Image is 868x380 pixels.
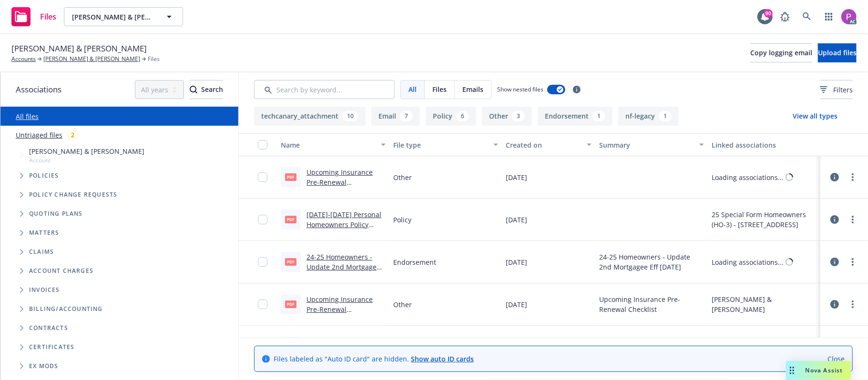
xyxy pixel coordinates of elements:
span: pdf [285,258,296,265]
div: Tree Example [0,144,238,300]
a: Switch app [819,7,838,26]
span: Upcoming Insurance Pre-Renewal Checklist [599,294,704,314]
div: 10 [342,111,358,121]
button: Endorsement [538,107,613,126]
button: Copy logging email [750,43,812,62]
button: techcanary_attachment [254,107,366,126]
span: Upload files [818,48,857,57]
div: 1 [659,111,672,121]
a: Untriaged files [16,130,62,140]
span: Policy change requests [29,192,117,198]
span: Quoting plans [29,211,83,217]
a: Upcoming Insurance Pre-Renewal Checklist.pdf [306,295,373,324]
span: Filters [833,85,853,95]
a: more [847,214,858,225]
span: Ex Mods [29,363,58,369]
span: Invoices [29,287,60,293]
button: Name [277,133,389,156]
a: Report a Bug [776,7,795,26]
a: All files [16,112,39,121]
div: 25 Special Form Homeowners (HO-3) - [STREET_ADDRESS] [712,210,817,230]
svg: Search [190,86,197,93]
span: Billing/Accounting [29,306,103,312]
a: Search [797,7,817,26]
span: Files [432,84,447,94]
span: [DATE] [506,215,527,225]
button: Summary [595,133,708,156]
span: Associations [16,83,61,96]
span: Show nested files [497,85,543,93]
input: Toggle Row Selected [258,172,267,182]
a: [DATE]-[DATE] Personal Homeowners Policy OA4787222.pdf [306,210,381,239]
input: Select all [258,140,267,150]
span: Other [393,300,412,310]
button: Upload files [818,43,857,62]
span: Copy logging email [750,48,812,57]
span: Claims [29,249,54,255]
span: Endorsement [393,257,436,267]
span: Files [40,13,56,20]
div: Drag to move [786,361,798,380]
span: 24-25 Homeowners - Update 2nd Mortgagee Eff [DATE] [599,252,704,272]
div: 6 [456,111,469,121]
span: Certificates [29,344,74,350]
span: pdf [285,300,296,308]
button: Nova Assist [786,361,851,380]
a: more [847,256,858,268]
a: Close [827,354,845,364]
button: nf-legacy [618,107,679,126]
div: Loading associations... [712,172,784,182]
span: pdf [285,216,296,223]
button: Email [371,107,420,126]
button: File type [389,133,502,156]
input: Toggle Row Selected [258,300,267,309]
a: Files [8,3,60,30]
button: SearchSearch [190,80,223,99]
span: Policy [393,215,411,225]
div: 7 [400,111,413,121]
a: Upcoming Insurance Pre-Renewal Checklist.pdf [306,168,373,197]
a: Show auto ID cards [411,354,474,363]
button: Policy [426,107,476,126]
div: Created on [506,140,582,150]
button: Filters [820,80,853,99]
span: [PERSON_NAME] & [PERSON_NAME] [11,42,147,55]
span: [DATE] [506,300,527,310]
input: Toggle Row Selected [258,257,267,267]
div: 2 [66,130,79,140]
div: Name [281,140,375,150]
span: Account [29,156,144,164]
button: Linked associations [708,133,820,156]
span: Policies [29,173,59,179]
a: Accounts [11,55,36,63]
span: Filters [820,85,853,95]
span: All [408,84,417,94]
div: Loading associations... [712,257,784,267]
div: 3 [512,111,525,121]
img: photo [841,9,857,24]
a: 24-25 Homeowners - Update 2nd Mortgagee Eff [DATE].pdf [306,252,380,281]
span: Matters [29,230,59,236]
button: View all types [777,107,853,126]
span: Other [393,172,412,182]
span: Files labeled as "Auto ID card" are hidden. [274,354,474,364]
div: File type [393,140,488,150]
div: Search [190,80,223,99]
span: Nova Assist [806,366,843,374]
span: Emails [462,84,483,94]
span: [DATE] [506,257,527,267]
span: [DATE] [506,172,527,182]
div: Summary [599,140,694,150]
span: [PERSON_NAME] & [PERSON_NAME] [72,12,154,22]
button: Other [482,107,532,126]
input: Toggle Row Selected [258,215,267,224]
div: [PERSON_NAME] & [PERSON_NAME] [712,294,817,314]
button: Created on [502,133,596,156]
span: [PERSON_NAME] & [PERSON_NAME] [29,146,144,156]
a: more [847,299,858,310]
a: [PERSON_NAME] & [PERSON_NAME] [43,55,140,63]
input: Search by keyword... [254,80,395,99]
span: pdf [285,173,296,180]
button: [PERSON_NAME] & [PERSON_NAME] [64,7,183,26]
a: more [847,171,858,183]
